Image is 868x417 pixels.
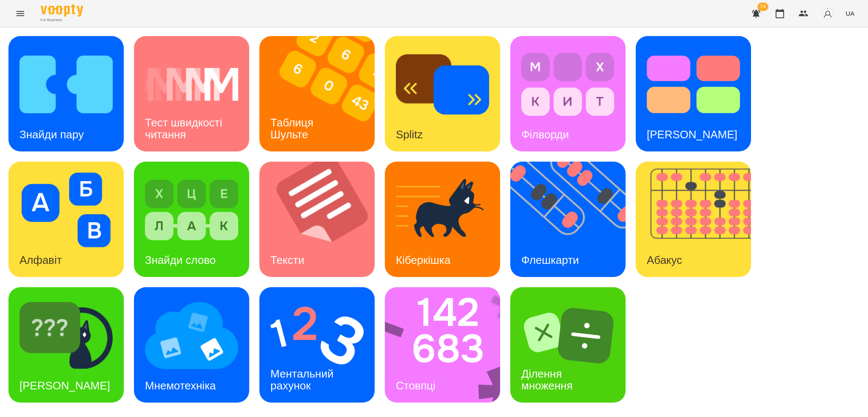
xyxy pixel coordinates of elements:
h3: [PERSON_NAME] [19,379,110,392]
a: Ментальний рахунокМентальний рахунок [259,287,375,403]
img: Абакус [636,162,762,277]
h3: Флешкарти [521,254,579,266]
h3: Алфавіт [19,254,62,266]
h3: Кіберкішка [396,254,451,266]
a: Знайди словоЗнайди слово [134,162,249,277]
a: КіберкішкаКіберкішка [385,162,500,277]
h3: Мнемотехніка [145,379,216,392]
a: МнемотехнікаМнемотехніка [134,287,249,403]
a: Тест Струпа[PERSON_NAME] [636,36,751,151]
a: Знайди паруЗнайди пару [8,36,124,151]
h3: Таблиця Шульте [270,116,317,140]
img: Стовпці [385,287,511,403]
img: Знайди слово [145,173,238,247]
img: Знайди Кіберкішку [19,298,113,373]
img: Ділення множення [521,298,615,373]
h3: Ментальний рахунок [270,367,337,392]
a: АлфавітАлфавіт [8,162,124,277]
span: UA [846,9,854,18]
h3: Абакус [647,254,682,266]
img: Флешкарти [510,162,636,277]
span: 14 [757,3,768,11]
a: ФілвордиФілворди [510,36,626,151]
h3: Splitz [396,128,423,141]
h3: Ділення множення [521,367,573,392]
a: Знайди Кіберкішку[PERSON_NAME] [8,287,124,403]
img: Кіберкішка [396,173,489,247]
a: СтовпціСтовпці [385,287,500,403]
h3: Знайди пару [19,128,84,141]
h3: Філворди [521,128,569,141]
img: avatar_s.png [822,8,834,20]
img: Знайди пару [19,47,113,122]
img: Мнемотехніка [145,298,238,373]
h3: Тест швидкості читання [145,116,225,140]
a: Тест швидкості читанняТест швидкості читання [134,36,249,151]
a: Таблиця ШультеТаблиця Шульте [259,36,375,151]
a: ТекстиТексти [259,162,375,277]
img: Тексти [259,162,385,277]
button: Menu [10,3,31,24]
img: Splitz [396,47,489,122]
a: SplitzSplitz [385,36,500,151]
a: Ділення множенняДілення множення [510,287,626,403]
a: АбакусАбакус [636,162,751,277]
h3: [PERSON_NAME] [647,128,737,141]
img: Тест швидкості читання [145,47,238,122]
h3: Стовпці [396,379,435,392]
img: Ментальний рахунок [270,298,364,373]
a: ФлешкартиФлешкарти [510,162,626,277]
img: Voopty Logo [41,4,83,17]
img: Тест Струпа [647,47,740,122]
h3: Тексти [270,254,304,266]
span: For Business [41,17,83,23]
button: UA [842,6,858,21]
h3: Знайди слово [145,254,216,266]
img: Алфавіт [19,173,113,247]
img: Філворди [521,47,615,122]
img: Таблиця Шульте [259,36,385,151]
